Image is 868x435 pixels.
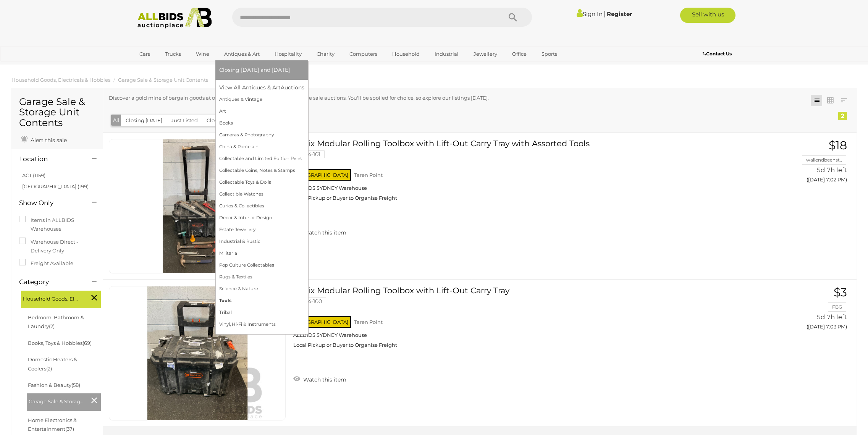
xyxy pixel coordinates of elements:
img: 54574-100a.jpeg [131,286,264,420]
span: (69) [82,340,92,346]
a: Garage Sale & Storage Unit Contents [118,77,208,83]
img: Allbids.com.au [133,8,216,29]
span: (58) [71,382,80,388]
h4: Category [19,278,81,286]
a: Sell with us [680,8,735,23]
span: Alert this sale [29,137,67,144]
b: Contact Us [703,51,732,57]
span: (2) [49,323,55,329]
span: Household Goods, Electricals & Hobbies [23,293,80,303]
a: Charity [312,48,339,60]
a: Antiques & Art [219,48,265,60]
p: Discover a gold mine of bargain goods at our online storage container and garage sale auctions. Y... [109,94,783,102]
a: Books, Toys & Hobbies(69) [28,340,92,346]
a: Watch this item [291,226,348,238]
a: Register [607,10,632,18]
a: Hospitality [270,48,307,60]
a: Sports [537,48,562,60]
span: Garage Sale & Storage Unit Contents [29,395,86,406]
a: Tactix Modular Rolling Toolbox with Lift-Out Carry Tray 54574-100 [GEOGRAPHIC_DATA] Taren Point A... [297,286,725,354]
a: Watch this item [291,373,348,385]
a: Household Goods, Electricals & Hobbies [11,77,110,83]
a: [GEOGRAPHIC_DATA] (199) [22,183,89,189]
label: Freight Available [19,259,73,268]
a: Computers [344,48,382,60]
a: Home Electronics & Entertainment(37) [28,417,77,432]
a: $3 FBG 5d 7h left ([DATE] 7:03 PM) [737,286,849,334]
a: Sign In [577,10,603,18]
a: Alert this sale [19,134,69,145]
h4: Location [19,155,81,163]
span: (37) [65,426,74,432]
a: ACT (1159) [22,172,45,178]
div: 2 [838,112,847,120]
a: Household [387,48,425,60]
label: Warehouse Direct - Delivery Only [19,238,95,256]
button: All [111,115,121,126]
button: Search [494,8,532,27]
a: Tactix Modular Rolling Toolbox with Lift-Out Carry Tray with Assorted Tools 54574-101 [GEOGRAPHIC... [297,139,725,207]
button: Closing [DATE] [121,115,167,126]
span: Watch this item [301,376,346,383]
span: Watch this item [301,229,346,236]
a: Cars [134,48,155,60]
span: | [604,10,606,18]
h1: Garage Sale & Storage Unit Contents [19,97,95,128]
button: Just Listed [166,115,202,126]
a: Domestic Heaters & Coolers(2) [28,356,77,371]
a: Industrial [430,48,464,60]
a: Contact Us [703,50,734,58]
label: Items in ALLBIDS Warehouses [19,216,95,234]
a: Bedroom, Bathroom & Laundry(2) [28,314,84,329]
a: Fashion & Beauty(58) [28,382,80,388]
a: [GEOGRAPHIC_DATA] [134,60,199,73]
span: (2) [46,365,52,372]
img: 54574-101a.jpeg [131,139,264,273]
span: $3 [834,285,847,299]
a: $18 wallendbeenst.. 5d 7h left ([DATE] 7:02 PM) [737,139,849,187]
a: Jewellery [469,48,502,60]
a: Office [507,48,532,60]
button: Closing Next [202,115,243,126]
a: Trucks [160,48,186,60]
h4: Show Only [19,199,81,207]
span: $18 [829,138,847,152]
a: Wine [191,48,214,60]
